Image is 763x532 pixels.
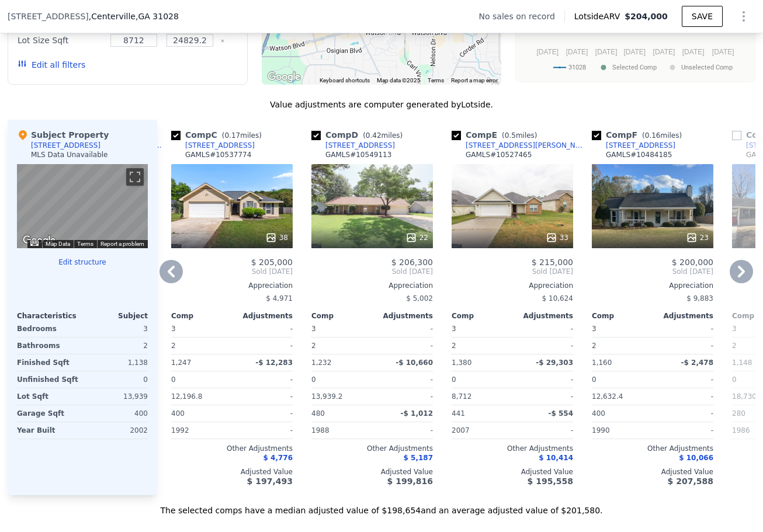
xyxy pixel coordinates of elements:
div: GAMLS # 10484185 [606,150,672,159]
div: Characteristics [17,311,82,321]
div: Adjustments [232,311,293,321]
div: [STREET_ADDRESS] [185,141,255,150]
div: - [655,371,713,388]
button: Keyboard shortcuts [320,77,370,85]
div: Bedrooms [17,321,80,337]
div: Comp [311,311,372,321]
div: Adjustments [512,311,573,321]
button: SAVE [682,6,723,27]
span: $ 206,300 [391,258,433,267]
span: Sold [DATE] [452,267,573,276]
span: Lotside ARV [574,11,625,22]
div: - [655,338,713,354]
div: 1,138 [85,354,148,371]
div: Comp F [592,129,686,141]
div: MLS Data Unavailable [31,150,108,159]
span: 3 [592,325,596,333]
button: Keyboard shortcuts [30,241,39,246]
span: 12,196.8 [171,392,202,401]
div: - [234,422,293,439]
div: 2002 [85,422,148,439]
button: Clear [220,39,225,43]
div: Comp D [311,129,407,141]
span: 13,939.2 [311,392,342,401]
div: Map [17,164,148,248]
div: Appreciation [452,281,573,290]
div: - [655,321,713,337]
div: Comp C [171,129,266,141]
div: - [655,422,713,439]
span: Sold [DATE] [311,267,433,276]
div: - [234,405,293,422]
span: 0.42 [366,131,381,140]
div: Subject [82,311,148,321]
span: 441 [452,409,465,418]
span: $204,000 [625,12,668,21]
text: [DATE] [712,48,734,56]
div: Other Adjustments [452,444,573,453]
span: $ 215,000 [532,258,573,267]
div: 2 [592,338,650,354]
span: ( miles) [217,131,266,140]
div: - [655,388,713,405]
span: 0 [732,375,737,384]
span: 0 [171,375,176,384]
span: $ 10,624 [542,294,573,302]
span: $ 207,588 [668,477,713,486]
div: [STREET_ADDRESS][PERSON_NAME] [466,141,587,150]
span: 0 [452,375,456,384]
span: 0.5 [505,131,516,140]
span: 0 [592,375,596,384]
a: [STREET_ADDRESS][PERSON_NAME] [452,141,587,150]
div: Comp [452,311,512,321]
span: 400 [171,409,185,418]
div: - [515,388,573,405]
span: $ 9,883 [686,294,713,302]
a: Report a problem [100,241,144,247]
span: 0.17 [224,131,240,140]
span: 1,380 [452,359,471,367]
span: Map data ©2025 [377,77,421,84]
div: 2 [171,338,230,354]
span: $ 195,558 [528,477,573,486]
div: - [374,388,433,405]
span: $ 10,414 [539,454,573,462]
span: 0.16 [645,131,661,140]
div: 23 [686,232,709,244]
div: 100 Hackamore Ln [384,24,397,44]
div: Comp [171,311,232,321]
button: Edit all filters [18,59,85,71]
text: 31028 [568,64,586,71]
text: [DATE] [653,48,675,56]
div: 1992 [171,422,230,439]
div: - [234,371,293,388]
span: -$ 2,478 [681,359,713,367]
div: Other Adjustments [171,444,293,453]
a: Open this area in Google Maps (opens a new window) [20,233,58,248]
span: ( miles) [358,131,407,140]
div: Comp E [452,129,542,141]
div: Year Built [17,422,80,439]
a: [STREET_ADDRESS] [171,141,255,150]
div: 0 [85,371,148,388]
div: 400 [85,405,148,422]
span: $ 10,066 [679,454,713,462]
div: Comp [592,311,653,321]
span: $ 5,002 [406,294,433,302]
div: GAMLS # 10537774 [185,150,251,159]
div: 3 [85,321,148,337]
div: 1990 [592,422,650,439]
text: [DATE] [595,48,618,56]
span: $ 199,816 [387,477,433,486]
div: - [515,422,573,439]
div: GAMLS # 10527465 [466,150,532,159]
span: $ 205,000 [251,258,293,267]
div: Adjustments [372,311,433,321]
div: GAMLS # 10549113 [325,150,391,159]
button: Toggle fullscreen view [126,168,144,186]
text: [DATE] [623,48,646,56]
text: [DATE] [536,48,559,56]
span: 18,730.8 [732,392,763,401]
span: 3 [311,325,316,333]
div: - [374,422,433,439]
